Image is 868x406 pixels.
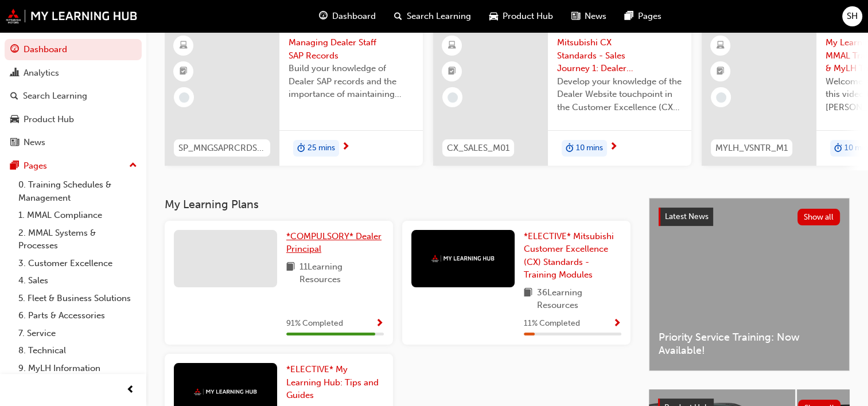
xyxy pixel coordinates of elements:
a: *COMPULSORY* Dealer Principal [286,230,384,256]
a: Product Hub [5,109,142,130]
a: 3. Customer Excellence [14,255,142,272]
a: *ELECTIVE* Mitsubishi Customer Excellence (CX) Standards - Training Modules [524,230,621,282]
span: booktick-icon [717,64,725,79]
a: Dashboard [5,39,142,60]
span: guage-icon [10,45,19,55]
span: 11 % Completed [524,317,580,330]
span: Priority Service Training: Now Available! [659,331,840,357]
h3: My Learning Plans [165,198,630,211]
span: Search Learning [407,10,471,23]
span: learningRecordVerb_NONE-icon [447,92,458,103]
a: Latest NewsShow allPriority Service Training: Now Available! [649,198,850,371]
span: *ELECTIVE* Mitsubishi Customer Excellence (CX) Standards - Training Modules [524,231,614,280]
span: duration-icon [834,141,842,156]
span: book-icon [286,260,295,286]
a: SP_MNGSAPRCRDS_M1Managing Dealer Staff SAP RecordsBuild your knowledge of Dealer SAP records and ... [165,27,423,166]
span: booktick-icon [180,64,188,79]
span: *COMPULSORY* Dealer Principal [286,231,382,255]
img: mmal [431,255,495,262]
span: Show Progress [613,319,621,329]
span: Managing Dealer Staff SAP Records [289,36,414,62]
div: Pages [24,159,47,173]
span: MYLH_VSNTR_M1 [715,142,788,155]
span: SP_MNGSAPRCRDS_M1 [178,142,266,155]
a: 6. Parts & Accessories [14,307,142,325]
a: 7. Service [14,325,142,342]
div: Product Hub [24,113,74,126]
button: SH [842,6,862,26]
span: learningRecordVerb_NONE-icon [716,92,726,103]
span: 25 mins [308,142,335,155]
a: News [5,132,142,153]
img: mmal [6,9,138,24]
a: 4. Sales [14,272,142,290]
span: Build your knowledge of Dealer SAP records and the importance of maintaining your staff records i... [289,62,414,101]
span: pages-icon [10,161,19,171]
span: duration-icon [297,141,305,156]
span: Latest News [665,212,709,221]
span: next-icon [609,142,618,153]
span: up-icon [129,158,137,173]
a: 8. Technical [14,342,142,360]
span: prev-icon [126,383,135,397]
button: Pages [5,155,142,177]
span: pages-icon [625,9,633,24]
span: chart-icon [10,68,19,79]
span: learningResourceType_ELEARNING-icon [448,38,456,53]
button: DashboardAnalyticsSearch LearningProduct HubNews [5,37,142,155]
span: book-icon [524,286,532,312]
a: 1. MMAL Compliance [14,206,142,224]
a: 9. MyLH Information [14,360,142,377]
a: 0. Training Schedules & Management [14,176,142,206]
button: Show all [797,209,840,225]
span: 36 Learning Resources [537,286,621,312]
a: pages-iconPages [616,5,671,28]
a: news-iconNews [562,5,616,28]
span: guage-icon [319,9,328,24]
a: CX_SALES_M01Mitsubishi CX Standards - Sales Journey 1: Dealer WebsiteDevelop your knowledge of th... [433,27,691,166]
span: news-icon [10,138,19,148]
span: Pages [638,10,661,23]
button: Show Progress [375,317,384,331]
span: car-icon [489,9,498,24]
button: Show Progress [613,317,621,331]
span: learningRecordVerb_NONE-icon [179,92,189,103]
span: 10 mins [576,142,603,155]
span: Dashboard [332,10,376,23]
a: Search Learning [5,85,142,107]
a: 2. MMAL Systems & Processes [14,224,142,255]
span: news-icon [571,9,580,24]
a: car-iconProduct Hub [480,5,562,28]
div: Search Learning [23,89,87,103]
span: Product Hub [503,10,553,23]
img: mmal [194,388,257,396]
a: guage-iconDashboard [310,5,385,28]
span: duration-icon [566,141,574,156]
span: 91 % Completed [286,317,343,330]
span: learningResourceType_ELEARNING-icon [717,38,725,53]
span: learningResourceType_ELEARNING-icon [180,38,188,53]
span: SH [847,10,858,23]
span: Show Progress [375,319,384,329]
a: Analytics [5,63,142,84]
div: News [24,136,45,149]
span: next-icon [341,142,350,153]
span: News [585,10,606,23]
span: 11 Learning Resources [299,260,384,286]
a: Latest NewsShow all [659,208,840,226]
span: *ELECTIVE* My Learning Hub: Tips and Guides [286,364,379,400]
div: Analytics [24,67,59,80]
span: car-icon [10,115,19,125]
span: search-icon [10,91,18,101]
span: booktick-icon [448,64,456,79]
span: Develop your knowledge of the Dealer Website touchpoint in the Customer Excellence (CX) Sales jou... [557,75,682,114]
span: Mitsubishi CX Standards - Sales Journey 1: Dealer Website [557,36,682,75]
span: CX_SALES_M01 [447,142,509,155]
a: search-iconSearch Learning [385,5,480,28]
a: 5. Fleet & Business Solutions [14,290,142,307]
a: *ELECTIVE* My Learning Hub: Tips and Guides [286,363,384,402]
span: search-icon [394,9,402,24]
